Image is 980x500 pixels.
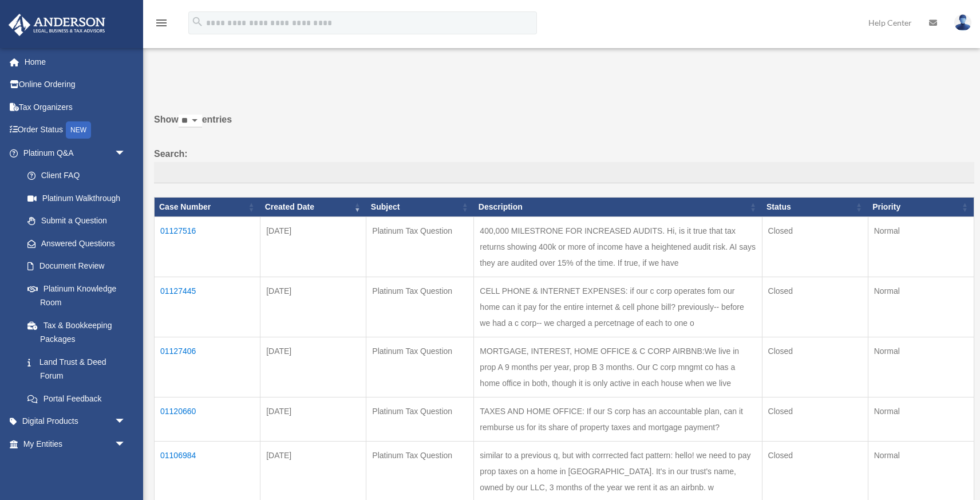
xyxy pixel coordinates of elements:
[366,277,474,337] td: Platinum Tax Question
[260,277,366,337] td: [DATE]
[155,217,260,277] td: 01127516
[260,198,366,217] th: Created Date: activate to sort column ascending
[154,146,974,184] label: Search:
[155,20,168,30] a: menu
[66,121,91,139] div: NEW
[8,455,143,478] a: My Anderson Teamarrow_drop_down
[762,277,868,337] td: Closed
[762,397,868,442] td: Closed
[366,217,474,277] td: Platinum Tax Question
[8,96,143,119] a: Tax Organizers
[474,277,762,337] td: CELL PHONE & INTERNET EXPENSES: if our c corp operates fom our home can it pay for the entire int...
[16,387,137,410] a: Portal Feedback
[868,217,974,277] td: Normal
[16,351,137,387] a: Land Trust & Deed Forum
[155,397,260,442] td: 01120660
[5,14,109,36] img: Anderson Advisors Platinum Portal
[474,337,762,397] td: MORTGAGE, INTEREST, HOME OFFICE & C CORP AIRBNB:We live in prop A 9 months per year, prop B 3 mon...
[474,397,762,442] td: TAXES AND HOME OFFICE: If our S corp has an accountable plan, can it remburse us for its share of...
[366,337,474,397] td: Platinum Tax Question
[155,277,260,337] td: 01127445
[366,397,474,442] td: Platinum Tax Question
[179,115,202,128] select: Showentries
[154,112,974,139] label: Show entries
[114,432,137,456] span: arrow_drop_down
[114,141,137,165] span: arrow_drop_down
[8,141,137,164] a: Platinum Q&Aarrow_drop_down
[16,255,137,278] a: Document Review
[8,73,143,96] a: Online Ordering
[155,16,168,30] i: menu
[868,397,974,442] td: Normal
[16,210,137,233] a: Submit a Question
[155,337,260,397] td: 01127406
[8,432,143,455] a: My Entitiesarrow_drop_down
[762,337,868,397] td: Closed
[16,164,137,187] a: Client FAQ
[260,397,366,442] td: [DATE]
[8,119,143,142] a: Order StatusNEW
[114,455,137,479] span: arrow_drop_down
[260,337,366,397] td: [DATE]
[16,277,137,314] a: Platinum Knowledge Room
[114,410,137,434] span: arrow_drop_down
[762,217,868,277] td: Closed
[474,198,762,217] th: Description: activate to sort column ascending
[155,198,260,217] th: Case Number: activate to sort column ascending
[868,277,974,337] td: Normal
[16,232,132,255] a: Answered Questions
[8,410,143,433] a: Digital Productsarrow_drop_down
[762,198,868,217] th: Status: activate to sort column ascending
[8,50,143,73] a: Home
[16,187,137,210] a: Platinum Walkthrough
[191,15,204,28] i: search
[366,198,474,217] th: Subject: activate to sort column ascending
[260,217,366,277] td: [DATE]
[868,337,974,397] td: Normal
[16,314,137,351] a: Tax & Bookkeeping Packages
[954,14,971,31] img: User Pic
[154,162,974,184] input: Search:
[474,217,762,277] td: 400,000 MILESTRONE FOR INCREASED AUDITS. Hi, is it true that tax returns showing 400k or more of ...
[868,198,974,217] th: Priority: activate to sort column ascending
